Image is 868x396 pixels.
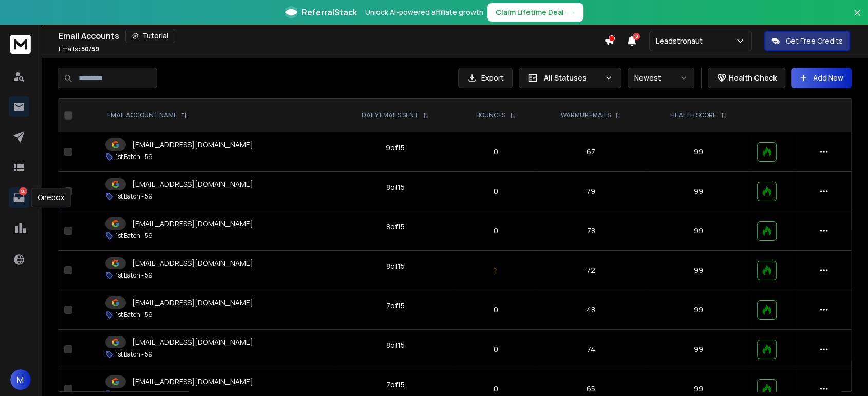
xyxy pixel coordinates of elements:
[19,187,27,195] p: 50
[791,68,852,88] button: Add New
[132,140,253,150] p: [EMAIL_ADDRESS][DOMAIN_NAME]
[536,211,646,251] td: 78
[786,36,843,46] p: Get Free Credits
[116,271,153,280] p: 1st Batch - 59
[132,258,253,268] p: [EMAIL_ADDRESS][DOMAIN_NAME]
[10,369,31,390] button: M
[386,301,405,311] div: 7 of 15
[59,45,99,53] p: Emails :
[362,111,419,120] p: DAILY EMAILS SENT
[462,384,530,394] p: 0
[301,6,357,18] span: ReferralStack
[670,111,716,120] p: HEALTH SCORE
[116,153,153,161] p: 1st Batch - 59
[59,29,604,43] div: Email Accounts
[116,350,153,359] p: 1st Batch - 59
[462,305,530,315] p: 0
[536,330,646,369] td: 74
[386,222,405,232] div: 8 of 15
[646,251,751,290] td: 99
[9,187,29,208] a: 50
[458,68,513,88] button: Export
[31,188,71,207] div: Onebox
[132,377,253,387] p: [EMAIL_ADDRESS][DOMAIN_NAME]
[536,132,646,172] td: 67
[536,290,646,330] td: 48
[633,33,640,40] span: 10
[116,232,153,240] p: 1st Batch - 59
[462,226,530,236] p: 0
[646,172,751,211] td: 99
[116,192,153,201] p: 1st Batch - 59
[729,73,777,83] p: Health Check
[365,7,483,17] p: Unlock AI-powered affiliate growth
[125,29,175,43] button: Tutorial
[536,172,646,211] td: 79
[568,7,575,17] span: →
[386,261,405,271] div: 8 of 15
[764,31,850,51] button: Get Free Credits
[116,311,153,319] p: 1st Batch - 59
[646,132,751,172] td: 99
[646,330,751,369] td: 99
[544,73,600,83] p: All Statuses
[386,340,405,350] div: 8 of 15
[462,186,530,196] p: 0
[386,143,405,153] div: 9 of 15
[628,68,694,88] button: Newest
[487,3,583,22] button: Claim Lifetime Deal→
[386,182,405,192] div: 8 of 15
[386,380,405,390] div: 7 of 15
[132,219,253,229] p: [EMAIL_ADDRESS][DOMAIN_NAME]
[656,36,707,46] p: Leadstronaut
[646,211,751,251] td: 99
[462,344,530,354] p: 0
[536,251,646,290] td: 72
[476,111,505,120] p: BOUNCES
[708,68,785,88] button: Health Check
[561,111,611,120] p: WARMUP EMAILS
[646,290,751,330] td: 99
[851,6,864,31] button: Close banner
[132,298,253,308] p: [EMAIL_ADDRESS][DOMAIN_NAME]
[462,265,530,275] p: 1
[132,337,253,347] p: [EMAIL_ADDRESS][DOMAIN_NAME]
[81,45,99,53] span: 50 / 59
[132,179,253,189] p: [EMAIL_ADDRESS][DOMAIN_NAME]
[462,147,530,157] p: 0
[107,111,187,120] div: EMAIL ACCOUNT NAME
